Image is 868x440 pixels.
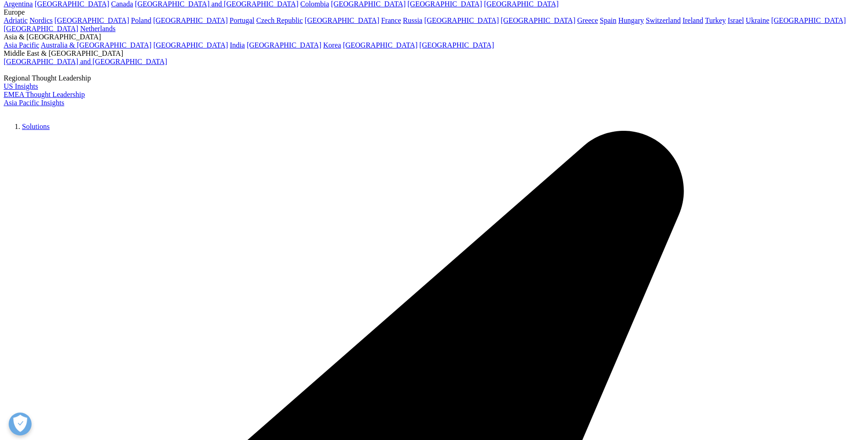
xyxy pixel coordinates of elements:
[501,16,575,24] a: [GEOGRAPHIC_DATA]
[4,49,864,58] div: Middle East & [GEOGRAPHIC_DATA]
[420,41,494,49] a: [GEOGRAPHIC_DATA]
[705,16,726,24] a: Turkey
[9,413,32,435] button: Open Preferences
[153,41,228,49] a: [GEOGRAPHIC_DATA]
[247,41,321,49] a: [GEOGRAPHIC_DATA]
[4,58,167,65] a: [GEOGRAPHIC_DATA] and [GEOGRAPHIC_DATA]
[600,16,616,24] a: Spain
[323,41,341,49] a: Korea
[153,16,228,24] a: [GEOGRAPHIC_DATA]
[618,16,644,24] a: Hungary
[746,16,770,24] a: Ukraine
[4,33,864,41] div: Asia & [GEOGRAPHIC_DATA]
[403,16,423,24] a: Russia
[771,16,846,24] a: [GEOGRAPHIC_DATA]
[22,123,49,130] a: Solutions
[577,16,598,24] a: Greece
[4,41,39,49] a: Asia Pacific
[4,82,38,90] a: US Insights
[343,41,417,49] a: [GEOGRAPHIC_DATA]
[646,16,680,24] a: Switzerland
[305,16,379,24] a: [GEOGRAPHIC_DATA]
[230,16,254,24] a: Portugal
[728,16,744,24] a: Israel
[131,16,151,24] a: Poland
[4,16,27,24] a: Adriatic
[230,41,245,49] a: India
[683,16,703,24] a: Ireland
[4,8,864,16] div: Europe
[381,16,401,24] a: France
[4,25,78,32] a: [GEOGRAPHIC_DATA]
[424,16,499,24] a: [GEOGRAPHIC_DATA]
[256,16,303,24] a: Czech Republic
[4,74,864,82] div: Regional Thought Leadership
[29,16,53,24] a: Nordics
[41,41,151,49] a: Australia & [GEOGRAPHIC_DATA]
[54,16,129,24] a: [GEOGRAPHIC_DATA]
[4,99,64,107] a: Asia Pacific Insights
[80,25,115,32] a: Netherlands
[4,91,85,98] a: EMEA Thought Leadership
